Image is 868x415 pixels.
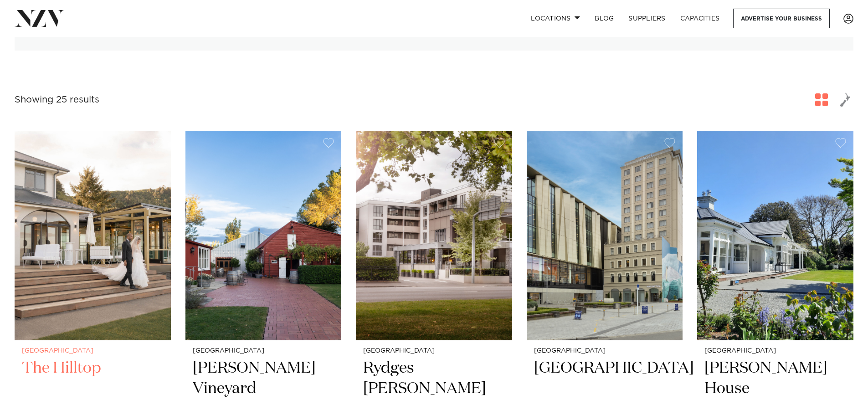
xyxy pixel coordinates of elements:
[704,348,846,354] small: [GEOGRAPHIC_DATA]
[673,9,727,28] a: Capacities
[621,9,673,28] a: SUPPLIERS
[524,9,587,28] a: Locations
[15,10,64,26] img: nzv-logo.png
[22,348,164,354] small: [GEOGRAPHIC_DATA]
[15,93,99,107] div: Showing 25 results
[587,9,621,28] a: BLOG
[733,9,830,28] a: Advertise your business
[363,348,505,354] small: [GEOGRAPHIC_DATA]
[193,348,334,354] small: [GEOGRAPHIC_DATA]
[534,348,676,354] small: [GEOGRAPHIC_DATA]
